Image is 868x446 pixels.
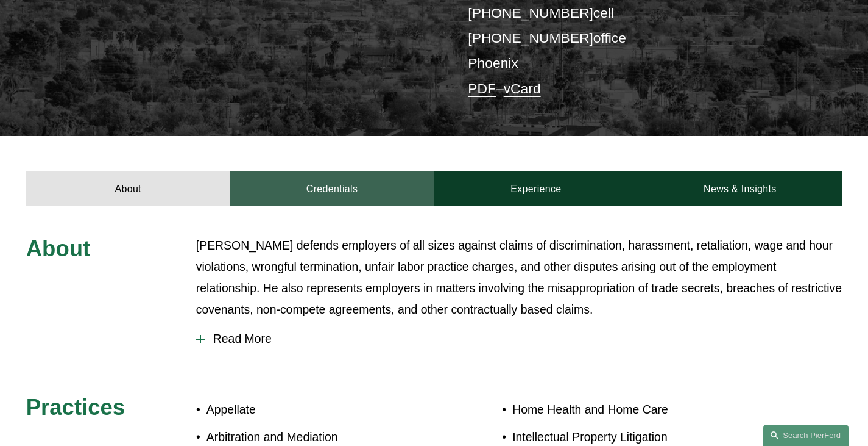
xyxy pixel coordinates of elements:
a: Credentials [230,171,434,207]
a: [PHONE_NUMBER] [468,30,593,46]
a: News & Insights [638,171,842,207]
p: Appellate [206,399,434,420]
a: PDF [468,81,496,96]
a: Experience [434,171,638,207]
p: Home Health and Home Care [512,399,774,420]
a: vCard [504,81,541,96]
span: Practices [26,395,125,420]
a: About [26,171,230,207]
span: Read More [205,332,842,346]
span: About [26,236,90,261]
p: [PERSON_NAME] defends employers of all sizes against claims of discrimination, harassment, retali... [196,235,842,320]
a: Search this site [763,425,849,446]
a: [PHONE_NUMBER] [468,5,593,21]
button: Read More [196,323,842,355]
